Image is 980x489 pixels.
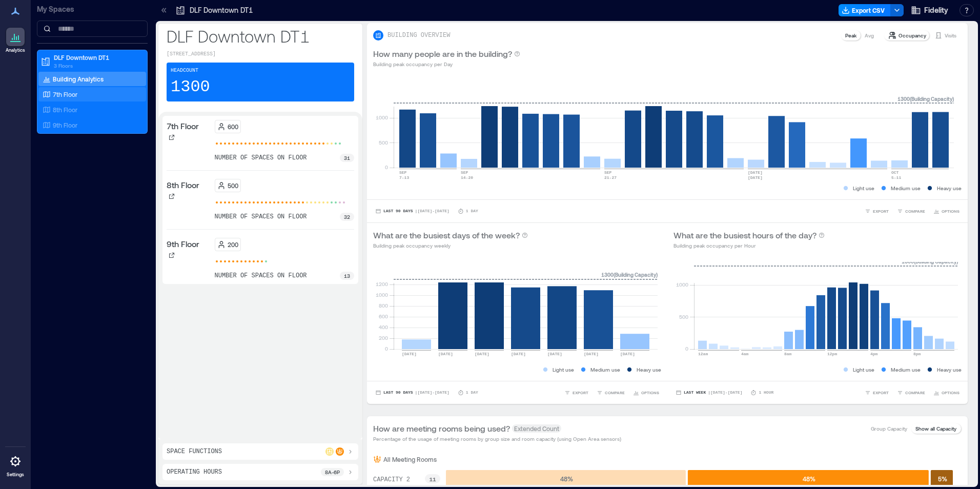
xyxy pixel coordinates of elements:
button: COMPARE [595,388,627,398]
p: Building Analytics [53,75,104,83]
tspan: 500 [379,139,388,146]
p: My Spaces [37,4,148,14]
p: 7th Floor [53,90,77,98]
p: Group Capacity [871,424,907,433]
text: 12pm [827,352,837,356]
button: EXPORT [863,206,891,216]
p: 13 [344,272,350,280]
button: COMPARE [895,388,927,398]
span: COMPARE [905,390,925,396]
text: 4am [741,352,749,356]
p: 9th Floor [53,121,77,129]
text: [DATE] [438,352,453,356]
tspan: 1000 [376,292,388,298]
p: Heavy use [937,184,962,192]
button: OPTIONS [931,206,962,216]
p: DLF Downtown DT1 [190,5,253,15]
p: Settings [7,472,24,478]
text: 48 % [803,475,815,482]
text: [DATE] [547,352,562,356]
span: OPTIONS [942,390,959,396]
text: 4pm [870,352,878,356]
button: Last 90 Days |[DATE]-[DATE] [373,206,452,216]
tspan: 0 [385,164,388,170]
span: OPTIONS [942,208,959,214]
p: 1 Day [466,390,478,396]
p: 1 Hour [759,390,773,396]
tspan: 600 [379,313,388,319]
p: What are the busiest hours of the day? [673,229,816,241]
text: [DATE] [620,352,635,356]
text: 8am [784,352,792,356]
text: 5-11 [891,175,901,180]
tspan: 0 [385,345,388,352]
p: What are the busiest days of the week? [373,229,520,241]
text: 5 % [938,475,947,482]
p: Percentage of the usage of meeting rooms by group size and room capacity (using Open Area sensors) [373,435,621,443]
p: 8th Floor [167,179,199,191]
p: 1 Day [466,208,478,214]
p: Show all Capacity [915,424,956,433]
p: 3 Floors [54,62,140,70]
p: All Meeting Rooms [383,455,437,463]
span: EXPORT [873,390,889,396]
text: [DATE] [748,175,763,180]
p: 9th Floor [167,238,199,250]
p: number of spaces on floor [215,154,307,162]
text: [DATE] [748,170,763,175]
span: COMPARE [605,390,625,396]
p: DLF Downtown DT1 [167,26,354,46]
span: OPTIONS [641,390,659,396]
button: EXPORT [863,388,891,398]
p: Space Functions [167,447,222,456]
p: How many people are in the building? [373,48,512,60]
text: CAPACITY 2 [373,476,410,483]
span: Extended Count [512,424,561,433]
button: COMPARE [895,206,927,216]
p: Operating Hours [167,468,222,476]
p: Heavy use [637,365,661,374]
span: EXPORT [873,208,889,214]
text: 14-20 [461,175,473,180]
p: Building peak occupancy per Day [373,60,520,68]
p: How are meeting rooms being used? [373,422,510,435]
p: Light use [853,184,874,192]
p: 600 [228,123,238,131]
p: Analytics [6,47,25,53]
text: [DATE] [511,352,526,356]
text: SEP [604,170,612,175]
p: 32 [344,213,350,221]
p: 8th Floor [53,106,77,114]
button: OPTIONS [931,388,962,398]
tspan: 1200 [376,281,388,287]
text: [DATE] [475,352,489,356]
tspan: 0 [685,345,688,352]
span: COMPARE [905,208,925,214]
p: 31 [344,154,350,162]
p: DLF Downtown DT1 [54,53,140,62]
p: Avg [865,31,874,39]
p: 200 [228,240,238,249]
p: 8a - 6p [325,468,340,476]
tspan: 200 [379,335,388,341]
button: OPTIONS [631,388,661,398]
p: number of spaces on floor [215,272,307,280]
p: 1300 [171,77,210,97]
tspan: 1000 [676,281,688,288]
button: Last Week |[DATE]-[DATE] [673,388,744,398]
span: Fidelity [924,5,948,15]
p: Visits [945,31,956,39]
text: 8pm [913,352,921,356]
p: Medium use [891,184,921,192]
text: SEP [461,170,468,175]
p: 500 [228,181,238,190]
p: Heavy use [937,365,962,374]
text: [DATE] [402,352,417,356]
button: EXPORT [562,388,590,398]
button: Fidelity [908,2,951,18]
p: Light use [853,365,874,374]
text: OCT [891,170,899,175]
text: SEP [399,170,407,175]
button: Last 90 Days |[DATE]-[DATE] [373,388,452,398]
tspan: 800 [379,302,388,309]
